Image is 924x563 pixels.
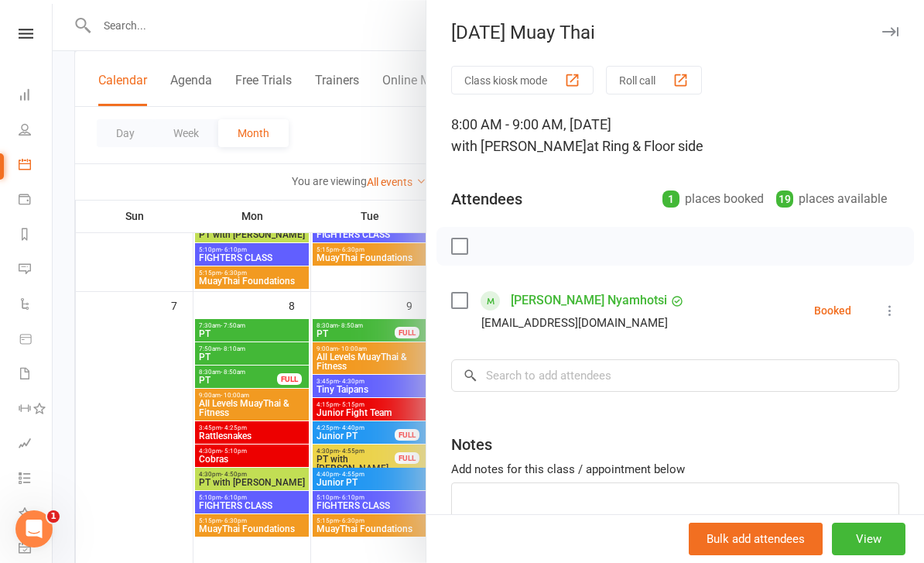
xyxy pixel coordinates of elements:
div: 1 [662,191,679,208]
div: [DATE] Muay Thai [426,22,924,43]
div: Attendees [451,188,522,210]
div: Add notes for this class / appointment below [451,460,899,479]
span: with [PERSON_NAME] [451,138,587,154]
div: Booked [814,305,851,316]
button: View [832,523,905,555]
button: Class kiosk mode [451,66,594,94]
iframe: Intercom live chat [15,510,53,548]
a: Product Sales [19,323,53,358]
div: places available [776,188,887,210]
button: Bulk add attendees [689,523,823,555]
div: Notes [451,434,492,455]
a: Dashboard [19,79,53,114]
a: Calendar [19,149,53,184]
a: Assessments [19,427,53,462]
a: What's New [19,497,53,532]
a: Reports [19,218,53,253]
a: Payments [19,184,53,218]
div: 19 [776,191,793,208]
div: 8:00 AM - 9:00 AM, [DATE] [451,114,899,157]
button: Roll call [606,66,702,94]
a: [PERSON_NAME] Nyamhotsi [511,288,667,313]
span: 1 [47,510,60,523]
div: places booked [662,188,764,210]
div: [EMAIL_ADDRESS][DOMAIN_NAME] [481,313,668,333]
a: People [19,114,53,149]
input: Search to add attendees [451,359,899,392]
span: at Ring & Floor side [587,138,703,154]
